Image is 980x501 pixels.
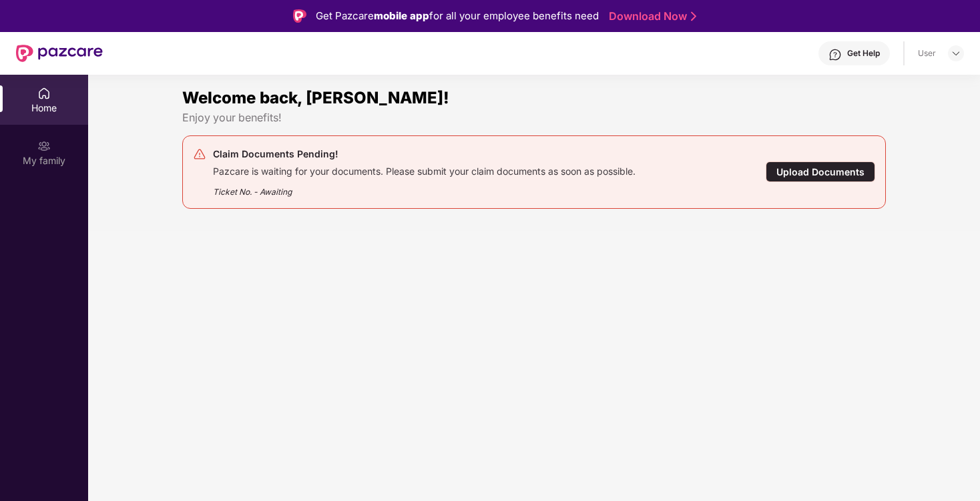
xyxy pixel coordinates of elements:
[766,161,875,182] div: Upload Documents
[951,48,961,59] img: svg+xml;base64,PHN2ZyBpZD0iRHJvcGRvd24tMzJ4MzIiIHhtbG5zPSJodHRwOi8vd3d3LnczLm9yZy8yMDAwL3N2ZyIgd2...
[316,8,599,24] div: Get Pazcare for all your employee benefits need
[847,48,880,59] div: Get Help
[37,87,51,100] img: svg+xml;base64,PHN2ZyBpZD0iSG9tZSIgeG1sbnM9Imh0dHA6Ly93d3cudzMub3JnLzIwMDAvc3ZnIiB3aWR0aD0iMjAiIG...
[374,9,429,22] strong: mobile app
[16,45,103,62] img: New Pazcare Logo
[293,9,306,23] img: Logo
[609,9,692,23] a: Download Now
[37,139,51,153] img: svg+xml;base64,PHN2ZyB3aWR0aD0iMjAiIGhlaWdodD0iMjAiIHZpZXdCb3g9IjAgMCAyMCAyMCIgZmlsbD0ibm9uZSIgeG...
[213,162,636,177] div: Pazcare is waiting for your documents. Please submit your claim documents as soon as possible.
[691,9,696,23] img: Stroke
[918,48,936,59] div: User
[182,111,886,125] div: Enjoy your benefits!
[182,88,449,107] span: Welcome back, [PERSON_NAME]!
[193,147,206,161] img: svg+xml;base64,PHN2ZyB4bWxucz0iaHR0cDovL3d3dy53My5vcmcvMjAwMC9zdmciIHdpZHRoPSIyNCIgaGVpZ2h0PSIyNC...
[828,48,842,61] img: svg+xml;base64,PHN2ZyBpZD0iSGVscC0zMngzMiIgeG1sbnM9Imh0dHA6Ly93d3cudzMub3JnLzIwMDAvc3ZnIiB3aWR0aD...
[213,146,636,162] div: Claim Documents Pending!
[213,177,636,198] div: Ticket No. - Awaiting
